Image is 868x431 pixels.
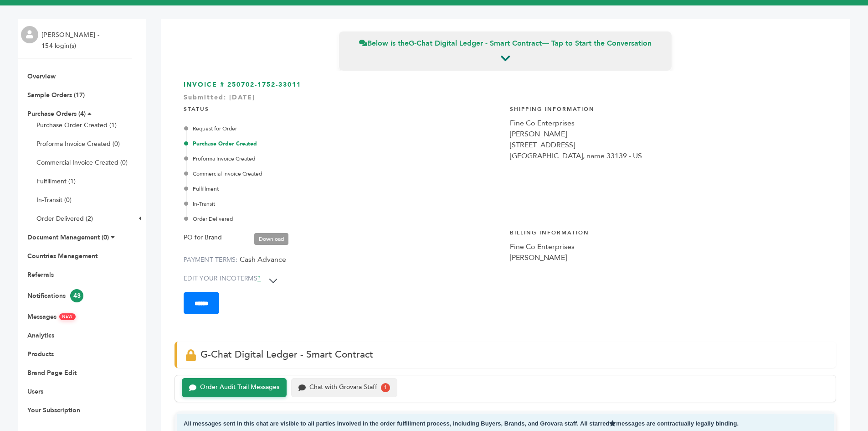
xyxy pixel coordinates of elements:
label: PAYMENT TERMS: [184,255,238,264]
a: Purchase Orders (4) [27,109,86,118]
a: Order Delivered (2) [36,214,93,223]
a: Sample Orders (17) [27,91,85,99]
a: Document Management (0) [27,233,109,242]
div: Order Audit Trail Messages [200,384,279,391]
div: [STREET_ADDRESS] [510,140,827,151]
a: Countries Management [27,252,98,260]
div: Fine Co Enterprises [510,241,827,252]
h4: Billing Information [510,222,827,241]
div: 1 [381,383,390,392]
div: Commercial Invoice Created [186,170,501,178]
div: Proforma Invoice Created [186,155,501,163]
div: [PERSON_NAME] [510,252,827,263]
div: Submitted: [DATE] [184,93,827,107]
a: Users [27,387,43,396]
img: profile.png [21,26,38,43]
div: Request for Order [186,125,501,133]
a: Proforma Invoice Created (0) [36,140,120,148]
span: 43 [70,289,83,302]
a: Overview [27,72,56,81]
div: Order Delivered [186,215,501,223]
div: Fulfillment [186,185,501,193]
a: Products [27,350,54,358]
a: Download [254,233,288,245]
h3: INVOICE # 250702-1752-33011 [184,80,827,89]
div: Purchase Order Created [186,140,501,148]
a: ? [257,274,261,283]
div: Fine Co Enterprises [510,118,827,129]
span: Cash Advance [240,254,286,265]
span: NEW [59,313,76,320]
div: [PERSON_NAME] [510,129,827,140]
span: G-Chat Digital Ledger - Smart Contract [200,348,373,361]
label: PO for Brand [184,232,222,243]
h4: STATUS [184,99,501,118]
div: Chat with Grovara Staff [309,384,377,391]
a: Purchase Order Created (1) [36,121,117,130]
a: Referrals [27,270,54,279]
a: Brand Page Edit [27,369,77,377]
a: Commercial Invoice Created (0) [36,158,128,167]
li: [PERSON_NAME] - 154 login(s) [41,30,102,52]
a: MessagesNEW [27,312,76,321]
span: Below is the — Tap to Start the Conversation [359,38,652,48]
div: [GEOGRAPHIC_DATA], name 33139 - US [510,151,827,161]
label: EDIT YOUR INCOTERMS [184,274,261,283]
strong: G-Chat Digital Ledger - Smart Contract [409,38,542,48]
div: In-Transit [186,200,501,208]
a: In-Transit (0) [36,196,72,204]
a: Fulfillment (1) [36,177,76,186]
a: Notifications43 [27,291,83,300]
a: Your Subscription [27,406,80,415]
a: Analytics [27,331,54,340]
h4: Shipping Information [510,99,827,118]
